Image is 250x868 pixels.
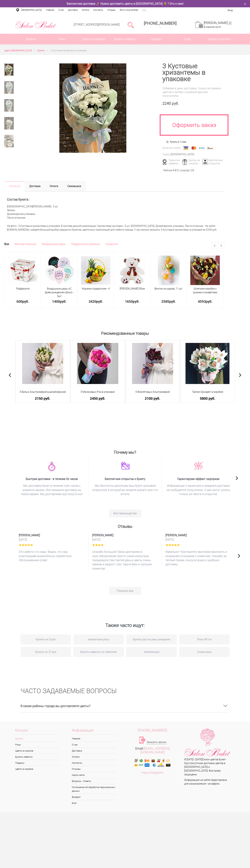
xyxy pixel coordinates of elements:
a: Букеты невесты [109,34,141,44]
span: 4593 [198,299,206,304]
a: Заказать звонок [147,740,166,744]
p: Спасибо большое! Заказ доставлен в срок.Оформление просто сказочное,очень порадовали.Уже третий д... [92,550,158,571]
a: Возврат [72,794,116,800]
a: Купить в 1 клик [164,139,188,144]
a: Доставка [66,7,80,13]
h2: ЧАСТО ЗАДАВАЕМЫЕ ВОПРОСЫ [21,688,230,695]
span: 129 [190,169,194,172]
div: Бесплатная доставка 🚀 Нужно доставить цветы в [GEOGRAPHIC_DATA] 💐 ? Это к нам! [13,2,238,6]
img: "Белая Орхидея" в коробке [185,343,229,384]
time: [DATE] [19,538,85,542]
h3: В какие районы города вы доставляете цветы? [21,699,230,712]
img: xj0peb8qgrapz1vtotzmzux6uv3ncvrb.png.webp [194,462,203,470]
a: [PERSON_NAME] [204,21,232,25]
a: Соглашение об обработке персональных данных [72,784,116,794]
a: О нас [72,742,116,748]
span: [PERSON_NAME] [165,533,231,537]
ins: 0 [228,21,232,25]
img: lqujz6tg70lr11blgb98vet7mq1ldwxz.png.webp [121,462,129,469]
a: Воздушные шары [42,242,66,247]
img: Медведь Тони 50см [119,256,146,285]
a: Салон цветов Букет [202,758,226,761]
a: Главная [44,7,56,13]
a: Оплата [72,754,116,760]
img: Яндекс Деньги [207,146,213,150]
img: MasterCard [190,146,197,150]
a: Все [4,242,9,247]
a: Композиции [126,647,177,657]
a: 5800 руб. [183,396,232,400]
img: 5 Малиновых Роз в упаковке [77,343,118,384]
a: Увеличить [32,63,154,153]
a: [PHONE_NUMBER] [142,20,179,30]
span: 3420 [88,299,96,304]
a: Наш Instagram [142,771,164,774]
img: Цветы Нижний Новгород [15,20,56,29]
a: Букеты невесты из гортензии [73,647,124,657]
a: Контакты [91,7,105,13]
span: 600 [16,299,22,304]
span: Мы бесплатно дополним ваш букет красивой открыткой, в которой вы можете указать все что хотите. [92,484,158,496]
div: 2240 руб. [162,101,224,106]
span: 1400 [52,299,60,304]
a: Показать все [109,587,141,595]
a: Сладости [105,242,118,247]
a: Отзывы [105,7,118,13]
div: Гарантия сервиса [161,159,182,165]
a: Все преимущества [109,510,141,517]
div: На фото - 3 Кустовые хризантемы в упаковке. В составе данной композиции: Хризантема кустовая - 3 ... [4,222,224,233]
a: Фонтан из шаров, 11 шт. [154,287,183,290]
a: 2450 руб. [73,396,123,400]
span: [PERSON_NAME] [92,533,158,537]
span: Информация на сайте представлена для ознакомления - не оферта. [184,779,227,785]
span: руб. [169,299,176,304]
div: Оплатить легко: [162,146,181,150]
a: "Белая Орхидея" в коробке [183,390,232,394]
div: [PHONE_NUMBER] [144,21,177,26]
a: Оформить заказ [160,114,228,136]
a: Ароматные розы [73,634,124,644]
a: Букеты [15,34,47,44]
a: Букеты невесты [15,754,60,760]
a: 2150 руб. [18,396,68,400]
p: Идеально! Чувствуется заинтересованность и искреннее отношение к клиентам. Спасибо за теплый прие... [165,550,231,566]
a: Букеты роз на день рождения [126,634,177,644]
a: 5 Фиолетовых Альстромерий [128,390,178,394]
img: Фонтан из шаров, 11 шт. [158,256,180,285]
time: [DATE] [165,538,231,542]
a: Next [218,243,224,249]
a: Воздушные шары «С Днём рождения» (бохо) - 5шт [45,287,74,298]
img: Купить в 1 клик [166,140,170,143]
a: 5 Малиновых Роз в упаковке [73,390,123,394]
span: В корзине пусто [204,26,221,28]
div: [DEMOGRAPHIC_DATA][PERSON_NAME] - 3 шт Зелень Дизайнерская упаковка Лента атласная [4,191,224,223]
img: Корзина подарочная - 4 [81,256,110,285]
img: Воздушные шары «С Днём рождения» (бохо) - 5шт [44,256,74,285]
h2: Отзывы [15,523,235,529]
a: 5 Белых Альстромерий в дизайнерской упаковке [18,390,68,394]
a: Оплата [80,7,91,13]
span: 3 Кустовые хризантемы в упаковке [51,49,86,52]
a: Подарки [15,760,60,766]
a: Описание [4,181,25,191]
a: Раффаэлло [16,287,30,290]
span: руб. [206,299,212,304]
span: руб. [60,299,67,304]
span: 2585 [161,299,169,304]
a: О нас [56,7,66,13]
a: Блог [72,800,116,806]
div: Бесплатная открытка [201,159,222,165]
img: Visa [182,146,189,150]
span: Цветы [GEOGRAPHIC_DATA] [4,49,32,52]
span: © [DATE] - [DATE] - Круглосуточная доставка цветов в [GEOGRAPHIC_DATA] и [GEOGRAPHIC_DATA]. Все п... [184,758,226,776]
div: Email: [125,747,180,754]
a: Мягкие игрушки [14,242,36,247]
a: Розы 90 см [179,634,230,644]
a: Цветы в корзине [15,748,60,754]
img: Webmoney [199,146,205,150]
